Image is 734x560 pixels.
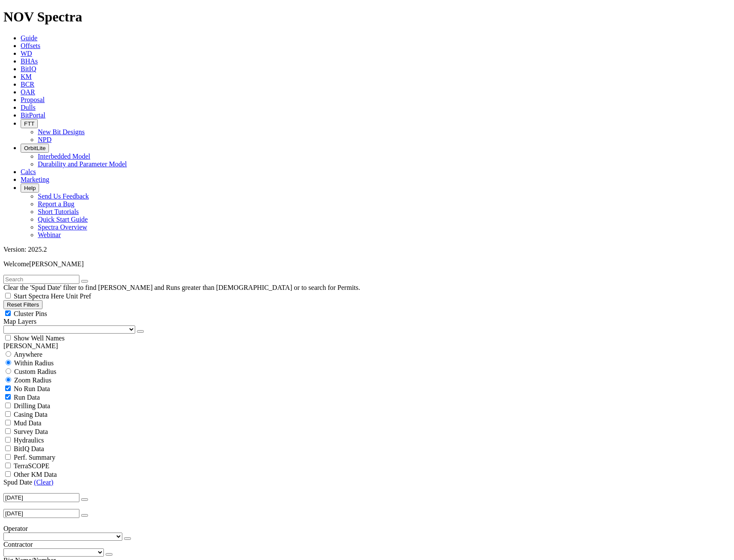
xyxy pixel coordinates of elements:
input: Start Spectra Here [5,293,11,298]
span: Show Well Names [14,334,64,342]
filter-controls-checkbox: Hydraulics Analysis [3,436,731,444]
span: Zoom Radius [14,376,52,384]
span: BitIQ Data [14,445,44,452]
filter-controls-checkbox: Performance Summary [3,453,731,461]
a: Send Us Feedback [38,193,89,200]
span: [PERSON_NAME] [29,260,84,268]
span: Contractor [3,541,33,548]
div: [PERSON_NAME] [3,342,731,350]
span: Other KM Data [14,471,57,478]
a: Interbedded Model [38,153,90,160]
p: Welcome [3,260,731,268]
input: Before [3,509,79,518]
span: Operator [3,525,28,532]
a: (Clear) [34,479,53,486]
a: NPD [38,136,52,143]
span: Within Radius [14,359,54,367]
span: Map Layers [3,318,36,325]
span: Unit Pref [66,292,91,300]
span: Drilling Data [14,402,50,409]
span: Start Spectra Here [14,292,64,300]
button: OrbitLite [21,144,49,153]
span: TerraSCOPE [14,462,49,470]
span: Survey Data [14,428,48,435]
a: BCR [21,81,34,88]
a: Report a Bug [38,200,74,208]
a: Webinar [38,231,61,238]
a: Dulls [21,104,36,111]
button: FTT [21,119,38,128]
span: Custom Radius [14,368,56,375]
a: KM [21,73,32,80]
span: Hydraulics [14,437,44,444]
span: Clear the 'Spud Date' filter to find [PERSON_NAME] and Runs greater than [DEMOGRAPHIC_DATA] or to... [3,284,360,291]
a: Guide [21,34,37,42]
a: BitIQ [21,65,36,72]
span: Run Data [14,394,40,401]
span: Help [24,185,36,191]
filter-controls-checkbox: TerraSCOPE Data [3,461,731,470]
a: New Bit Designs [38,128,85,135]
a: Durability and Parameter Model [38,160,127,168]
span: No Run Data [14,385,50,392]
button: Reset Filters [3,300,42,309]
input: Search [3,275,79,284]
a: BHAs [21,57,38,65]
a: Marketing [21,176,49,183]
a: WD [21,50,32,57]
div: Version: 2025.2 [3,246,731,253]
h1: NOV Spectra [3,9,731,25]
a: Calcs [21,168,36,175]
span: OrbitLite [24,145,45,151]
filter-controls-checkbox: TerraSCOPE Data [3,470,731,479]
a: Offsets [21,42,40,49]
span: Perf. Summary [14,454,55,461]
span: Cluster Pins [14,310,47,317]
a: Short Tutorials [38,208,79,215]
a: Spectra Overview [38,223,87,231]
button: Help [21,184,39,193]
input: After [3,493,79,502]
a: Proposal [21,96,45,103]
a: OAR [21,88,35,96]
span: FTT [24,120,34,127]
span: Casing Data [14,411,48,418]
a: Quick Start Guide [38,216,88,223]
span: Mud Data [14,419,41,427]
span: Anywhere [14,351,42,358]
a: BitPortal [21,111,45,119]
span: Spud Date [3,479,32,486]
